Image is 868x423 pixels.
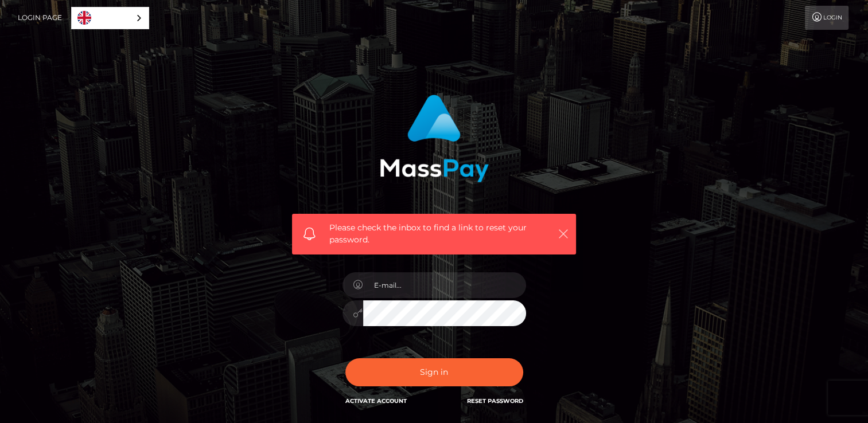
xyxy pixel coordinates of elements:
a: Reset Password [467,397,523,405]
div: Language [71,7,149,29]
button: Sign in [345,358,523,386]
a: English [72,7,149,29]
a: Login Page [18,6,62,30]
img: MassPay Login [380,95,489,182]
a: Login [805,6,848,30]
a: Activate Account [345,397,407,405]
span: Please check the inbox to find a link to reset your password. [329,222,539,246]
aside: Language selected: English [71,7,149,29]
input: E-mail... [363,272,526,298]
